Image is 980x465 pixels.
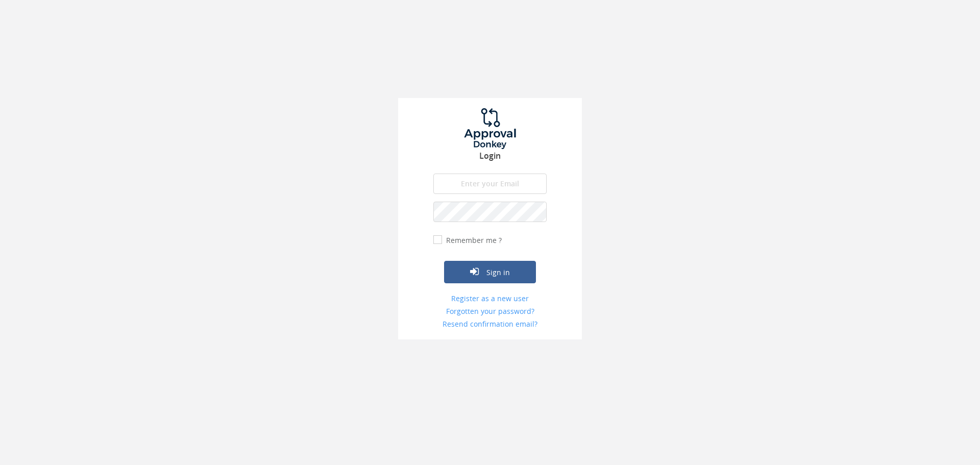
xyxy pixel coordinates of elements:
img: logo.png [452,108,528,149]
a: Forgotten your password? [433,306,547,316]
button: Sign in [444,261,536,283]
a: Resend confirmation email? [433,319,547,329]
h3: Login [398,152,582,161]
label: Remember me ? [444,235,502,246]
a: Register as a new user [433,293,547,304]
input: Enter your Email [433,174,547,194]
